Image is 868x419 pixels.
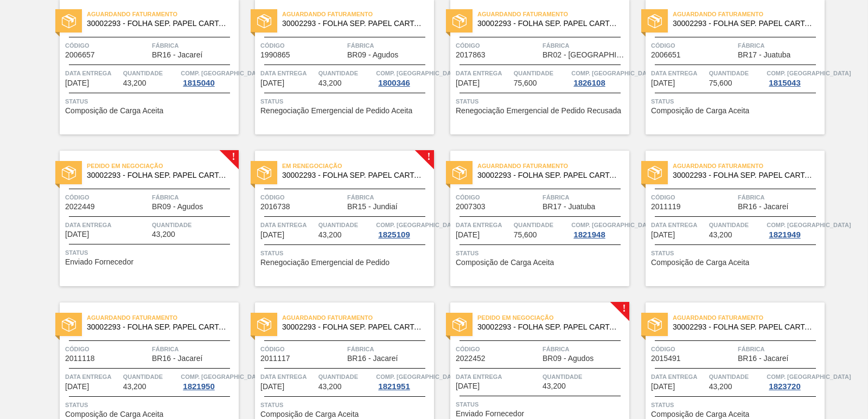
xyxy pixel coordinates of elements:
span: Quantidade [709,371,764,382]
span: Data entrega [651,68,706,79]
img: status [62,166,76,180]
span: 2011118 [65,354,95,363]
a: Comp. [GEOGRAPHIC_DATA]1815043 [767,68,822,87]
span: Em renegociação [282,160,434,171]
a: Comp. [GEOGRAPHIC_DATA]1826108 [571,68,627,87]
span: 75,600 [514,79,537,87]
span: Data entrega [260,220,316,230]
span: 2011117 [260,354,290,363]
span: Código [65,40,149,51]
span: 30002293 - FOLHA SEP. PAPEL CARTAO 1200x1000M 350g [673,20,816,28]
span: 43,200 [123,79,146,87]
span: Quantidade [709,68,764,79]
span: Quantidade [514,220,569,230]
div: 1826108 [571,79,607,87]
span: Aguardando Faturamento [673,9,825,20]
div: 1821951 [376,382,412,391]
span: 2016738 [260,203,290,211]
span: Data entrega [456,68,511,79]
a: Comp. [GEOGRAPHIC_DATA]1800346 [376,68,431,87]
span: Status [65,399,236,410]
span: Aguardando Faturamento [87,312,239,323]
span: 43,200 [542,382,566,390]
span: Data entrega [456,220,511,230]
span: Enviado Fornecedor [65,258,133,266]
span: Status [260,399,431,410]
span: Quantidade [709,220,764,230]
span: Fábrica [738,192,822,203]
div: 1823720 [767,382,802,391]
span: Quantidade [542,371,627,382]
img: status [648,14,662,28]
a: statusAguardando Faturamento30002293 - FOLHA SEP. PAPEL CARTAO 1200x1000M 350gCódigo2011119Fábric... [629,151,825,286]
span: BR16 - Jacareí [152,354,202,363]
span: 30002293 - FOLHA SEP. PAPEL CARTAO 1200x1000M 350g [673,171,816,179]
span: 43,200 [318,231,342,239]
span: Quantidade [318,371,374,382]
span: Fábrica [347,40,431,51]
span: Data entrega [651,220,706,230]
span: 30002293 - FOLHA SEP. PAPEL CARTAO 1200x1000M 350g [673,323,816,331]
span: Pedido em Negociação [477,312,629,323]
span: BR17 - Juatuba [542,203,595,211]
span: Status [456,399,627,410]
a: Comp. [GEOGRAPHIC_DATA]1821951 [376,371,431,391]
span: Data entrega [456,371,540,382]
span: 30002293 - FOLHA SEP. PAPEL CARTAO 1200x1000M 350g [87,171,230,179]
span: 17/10/2025 [260,383,284,391]
span: 2007303 [456,203,486,211]
span: Fábrica [152,192,236,203]
span: Status [260,96,431,107]
span: 20/10/2025 [651,383,675,391]
span: Aguardando Faturamento [87,9,239,20]
div: 1825109 [376,230,412,239]
span: Fábrica [738,344,822,354]
span: Status [456,248,627,259]
span: Código [65,344,149,354]
span: Aguardando Faturamento [282,312,434,323]
span: 2015491 [651,354,681,363]
span: 30002293 - FOLHA SEP. PAPEL CARTAO 1200x1000M 350g [477,20,621,28]
span: BR09 - Agudos [152,203,203,211]
span: BR16 - Jacareí [152,51,202,59]
span: Pedido em Negociação [87,160,239,171]
span: Status [651,248,822,259]
div: 1815040 [181,79,216,87]
span: Aguardando Faturamento [477,160,629,171]
span: Fábrica [152,344,236,354]
span: Status [65,96,236,107]
span: 43,200 [152,230,175,238]
span: Renegociação Emergencial de Pedido Recusada [456,107,621,115]
span: Composição de Carga Aceita [260,410,359,418]
span: BR09 - Agudos [542,354,593,363]
span: Código [260,344,344,354]
span: Status [651,399,822,410]
span: Comp. Carga [571,68,655,79]
span: Comp. Carga [767,220,851,230]
a: Comp. [GEOGRAPHIC_DATA]1821948 [571,220,627,239]
span: 75,600 [514,231,537,239]
span: Código [260,192,344,203]
span: Data entrega [65,220,149,230]
span: Código [651,40,735,51]
span: 30002293 - FOLHA SEP. PAPEL CARTAO 1200x1000M 350g [282,20,425,28]
span: Composição de Carga Aceita [651,107,749,115]
span: Fábrica [542,344,627,354]
span: 08/10/2025 [456,79,480,87]
span: Comp. Carga [181,371,265,382]
span: Comp. Carga [767,68,851,79]
span: Código [260,40,344,51]
span: Data entrega [65,68,120,79]
span: 2011119 [651,203,681,211]
span: Composição de Carga Aceita [456,259,554,267]
img: status [62,14,76,28]
span: Comp. Carga [767,371,851,382]
span: Status [651,96,822,107]
span: Renegociação Emergencial de Pedido Aceita [260,107,412,115]
span: Código [65,192,149,203]
img: status [257,166,271,180]
img: status [62,318,76,332]
span: Aguardando Faturamento [673,312,825,323]
a: !statusEm renegociação30002293 - FOLHA SEP. PAPEL CARTAO 1200x1000M 350gCódigo2016738FábricaBR15 ... [239,151,434,286]
a: Comp. [GEOGRAPHIC_DATA]1821949 [767,220,822,239]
